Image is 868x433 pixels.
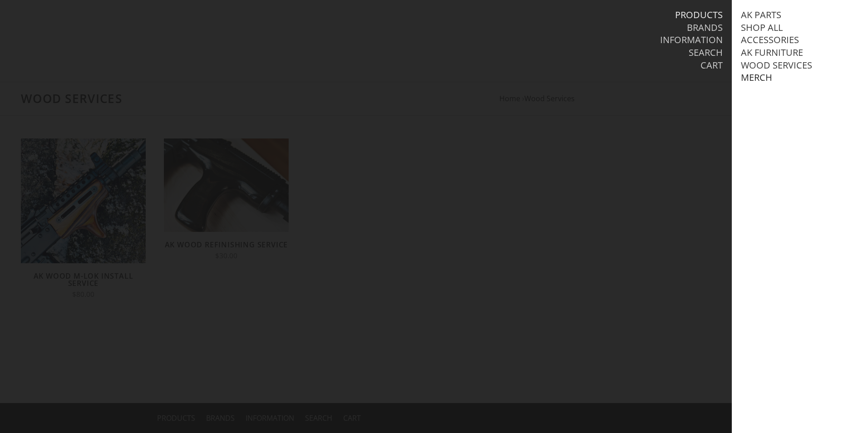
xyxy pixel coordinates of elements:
[741,9,781,21] a: AK Parts
[741,59,812,71] a: Wood Services
[675,9,723,21] a: Products
[700,59,723,71] a: Cart
[741,34,799,46] a: Accessories
[741,47,803,59] a: AK Furniture
[689,47,723,59] a: Search
[741,22,783,34] a: Shop All
[741,72,772,84] a: Merch
[660,34,723,46] a: Information
[687,22,723,34] a: Brands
